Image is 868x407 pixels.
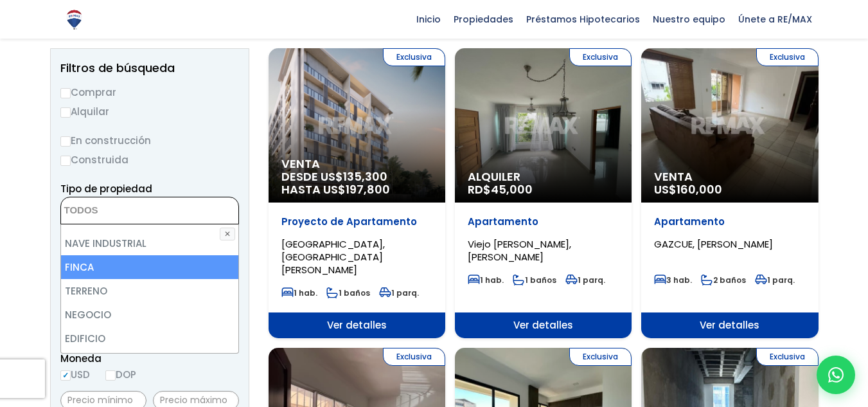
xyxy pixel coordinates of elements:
span: RD$ [468,181,533,197]
a: Exclusiva Alquiler RD$45,000 Apartamento Viejo [PERSON_NAME], [PERSON_NAME] 1 hab. 1 baños 1 parq... [455,48,632,338]
li: TERRENO [61,279,238,303]
span: Exclusiva [569,48,632,66]
li: TURíSTICO [61,350,238,374]
li: EDIFICIO [61,327,238,350]
span: US$ [654,181,722,197]
span: 1 parq. [565,275,605,285]
span: Moneda [60,350,239,366]
span: 135,300 [343,168,387,185]
label: En construcción [60,132,239,149]
p: Proyecto de Apartamento [281,215,432,228]
span: Ver detalles [641,312,818,338]
span: HASTA US$ [281,183,432,196]
span: 1 parq. [379,287,419,298]
span: Propiedades [447,10,520,29]
li: NEGOCIO [61,303,238,327]
span: 1 hab. [468,275,504,285]
span: 197,800 [346,181,390,197]
p: Apartamento [468,215,619,228]
label: Alquilar [60,104,239,120]
span: Inicio [410,10,447,29]
span: Venta [281,158,432,170]
span: Viejo [PERSON_NAME], [PERSON_NAME] [468,237,571,264]
span: Ver detalles [455,312,632,338]
label: Comprar [60,84,239,100]
span: Exclusiva [569,348,632,366]
input: En construcción [60,136,71,147]
span: Ver detalles [269,312,445,338]
label: DOP [105,366,136,383]
span: 1 parq. [755,275,795,285]
a: Exclusiva Venta US$160,000 Apartamento GAZCUE, [PERSON_NAME] 3 hab. 2 baños 1 parq. Ver detalles [641,48,818,338]
input: DOP [105,370,116,381]
input: Alquilar [60,107,71,118]
span: Exclusiva [383,348,445,366]
span: 45,000 [491,181,533,197]
li: NAVE INDUSTRIAL [61,231,238,255]
h2: Filtros de búsqueda [60,62,239,75]
label: Construida [60,152,239,168]
span: Venta [654,170,805,183]
span: Exclusiva [383,48,445,66]
label: USD [60,366,90,383]
li: FINCA [61,255,238,279]
span: 1 baños [326,287,370,298]
input: USD [60,370,71,381]
span: Exclusiva [756,348,819,366]
span: [GEOGRAPHIC_DATA], [GEOGRAPHIC_DATA][PERSON_NAME] [281,237,385,276]
input: Comprar [60,88,71,98]
textarea: Search [61,197,186,225]
button: ✕ [220,228,235,240]
img: Logo de REMAX [63,8,85,31]
p: Apartamento [654,215,805,228]
span: Tipo de propiedad [60,182,152,195]
span: 1 hab. [281,287,317,298]
span: 160,000 [677,181,722,197]
span: Préstamos Hipotecarios [520,10,646,29]
span: 3 hab. [654,275,692,285]
span: 1 baños [513,275,556,285]
span: Alquiler [468,170,619,183]
span: GAZCUE, [PERSON_NAME] [654,237,773,251]
span: Únete a RE/MAX [732,10,819,29]
span: Nuestro equipo [646,10,732,29]
span: Exclusiva [756,48,819,66]
input: Construida [60,156,71,166]
span: 2 baños [701,275,746,285]
a: Exclusiva Venta DESDE US$135,300 HASTA US$197,800 Proyecto de Apartamento [GEOGRAPHIC_DATA], [GEO... [269,48,445,338]
span: DESDE US$ [281,170,432,196]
